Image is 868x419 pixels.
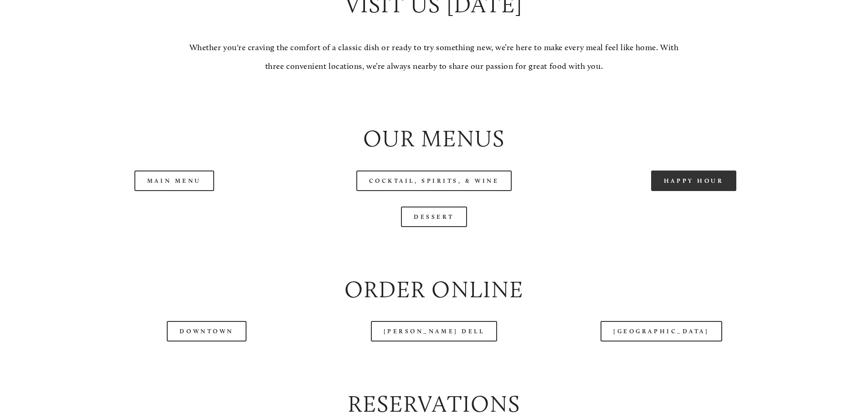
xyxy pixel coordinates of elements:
a: Dessert [401,207,467,227]
a: Main Menu [134,171,214,191]
a: [PERSON_NAME] Dell [371,321,498,341]
h2: Order Online [52,274,816,306]
a: Downtown [167,321,246,341]
a: Cocktail, Spirits, & Wine [356,171,512,191]
a: [GEOGRAPHIC_DATA] [601,321,722,341]
a: Happy Hour [651,171,737,191]
h2: Our Menus [52,123,816,155]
